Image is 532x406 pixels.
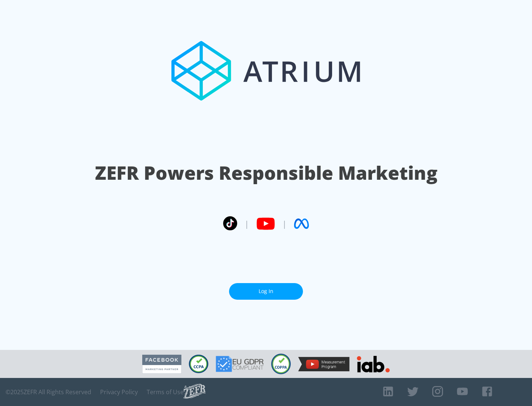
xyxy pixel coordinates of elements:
span: | [282,218,287,229]
a: Terms of Use [147,388,184,396]
span: © 2025 ZEFR All Rights Reserved [6,388,91,396]
a: Privacy Policy [100,388,138,396]
span: | [245,218,249,229]
img: IAB [357,356,390,372]
img: YouTube Measurement Program [298,357,349,371]
img: CCPA Compliant [189,355,208,373]
img: Facebook Marketing Partner [142,355,181,374]
img: COPPA Compliant [271,354,291,374]
h1: ZEFR Powers Responsible Marketing [95,160,437,186]
img: GDPR Compliant [216,356,264,372]
a: Log In [229,283,303,300]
